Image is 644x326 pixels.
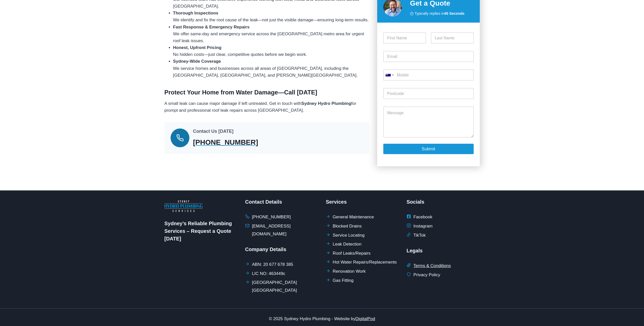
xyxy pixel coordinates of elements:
strong: 45 Seconds [444,11,465,15]
span: Terms & Conditions [414,262,451,270]
span: Service Locating [333,232,365,239]
a: Privacy Policy [407,271,440,279]
li: No hidden costs—just clear, competitive quotes before we begin work. [173,44,369,58]
h5: Sydney’s Reliable Plumbing Services – Request a Quote [DATE] [164,220,238,242]
h5: Company Details [245,246,318,253]
a: [PHONE_NUMBER] [193,137,293,148]
span: [GEOGRAPHIC_DATA] [GEOGRAPHIC_DATA] [252,279,318,294]
input: Last Name [431,32,474,43]
p: © 2025 Sydney Hydro Plumbing - Website by [164,315,480,322]
span: TikTok [414,232,426,239]
a: Service Locating [326,232,365,239]
h5: Services [326,198,399,206]
strong: Sydney Hydro Plumbing [301,101,351,106]
input: Postcode [383,88,473,99]
li: We offer same-day and emergency service across the [GEOGRAPHIC_DATA] metro area for urgent roof l... [173,24,369,44]
button: Selected country [383,70,395,80]
strong: Thorough Inspections [173,11,219,15]
h6: Contact Us [DATE] [193,128,293,135]
input: Email [383,51,473,62]
span: Blocked Drains [333,222,362,230]
strong: Fast Response & Emergency Repairs [173,25,250,29]
strong: Sydney-Wide Coverage [173,59,221,64]
li: We service homes and businesses across all areas of [GEOGRAPHIC_DATA], including the [GEOGRAPHIC_... [173,58,369,79]
span: LIC NO: 463449c [252,270,285,278]
p: A small leak can cause major damage if left untreated. Get in touch with for prompt and professio... [164,100,369,114]
a: General Maintenance [326,213,374,221]
span: [EMAIL_ADDRESS][DOMAIN_NAME] [252,222,318,238]
span: Typically replies in [415,11,465,17]
span: Instagram [414,222,433,230]
strong: Honest, Upfront Pricing [173,45,222,50]
span: Roof Leaks/Repairs [333,250,371,257]
input: Mobile [383,70,473,80]
a: DigitalPod [355,316,375,321]
a: [PHONE_NUMBER] [245,213,291,221]
span: General Maintenance [333,213,374,221]
li: We identify and fix the root cause of the leak—not just the visible damage—ensuring long-term res... [173,10,369,23]
h5: Legals [407,247,480,254]
span: Privacy Policy [414,271,440,279]
span: [PHONE_NUMBER] [252,213,291,221]
a: Renovation Work [326,268,366,275]
span: ABN: 20 677 678 385 [252,261,293,269]
a: Leak Detection [326,240,361,248]
a: Blocked Drains [326,222,362,230]
a: Roof Leaks/Repairs [326,250,371,257]
strong: Protect Your Home from Water Damage—Call [DATE] [164,89,317,96]
a: Hot Water Repairs/Replacements [326,258,397,266]
input: First Name [383,32,426,43]
h5: Contact Details [245,198,318,206]
span: Hot Water Repairs/Replacements [333,258,397,266]
button: Submit [383,143,473,154]
span: Renovation Work [333,268,366,275]
span: Gas Fitting [333,277,354,285]
span: Leak Detection [333,240,361,248]
h5: Socials [407,198,480,206]
a: [EMAIL_ADDRESS][DOMAIN_NAME] [245,222,318,238]
a: Gas Fitting [326,277,354,285]
a: Terms & Conditions [407,262,451,270]
span: Facebook [414,213,433,221]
